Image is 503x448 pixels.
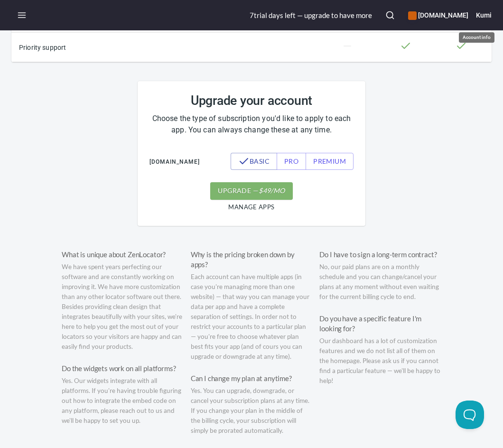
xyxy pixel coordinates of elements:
[149,93,354,108] h2: Upgrade your account
[408,11,417,20] button: color-CE600E
[62,364,184,373] h3: Do the widgets work on all platforms?
[476,10,492,20] h6: Kumi
[210,182,292,200] button: upgrade —$49/mo
[231,153,354,170] div: outlined secondary button group
[191,272,313,362] p: Each account can have multiple apps (in case you're managing more than one website) — that way yo...
[62,376,184,426] p: Yes. Our widgets integrate with all platforms. If you're having trouble figuring out how to integ...
[226,200,277,215] button: manage apps
[319,314,441,334] h3: Do you have a specific feature I'm looking for?
[191,386,313,436] p: Yes. You can upgrade, downgrade, or cancel your subscription plans at any time. If you change you...
[250,10,372,20] div: 7 trial day s left — upgrade to have more
[231,153,277,170] button: basic
[277,153,306,170] button: pro
[476,5,492,26] button: Kumi
[306,153,354,170] button: premium
[62,262,184,352] p: We have spent years perfecting our software and are constantly working on improving it. We have m...
[238,156,270,168] span: basic
[319,336,441,386] p: Our dashboard has a lot of customization features and we do not list all of them on the homepage....
[191,373,313,383] h3: Can I change my plan at anytime?
[284,156,298,168] span: pro
[218,185,285,197] span: upgrade —
[408,5,468,26] div: Manage your apps
[408,10,468,20] h6: [DOMAIN_NAME]
[149,113,354,136] p: Choose the type of subscription you'd like to apply to each app. You can always change these at a...
[313,156,346,168] span: premium
[380,5,401,26] button: Search
[259,185,285,197] em: $ 49 /mo
[62,250,184,260] h3: What is unique about ZenLocator?
[319,250,441,260] h3: Do I have to sign a long-term contract?
[191,250,313,270] h3: Why is the pricing broken down by apps?
[319,262,441,302] p: No, our paid plans are on a monthly schedule and you can change/cancel your plans at any moment w...
[228,202,274,213] span: manage apps
[11,33,314,62] th: Priority support
[149,155,200,170] span: [DOMAIN_NAME]
[456,401,484,429] iframe: Help Scout Beacon - Open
